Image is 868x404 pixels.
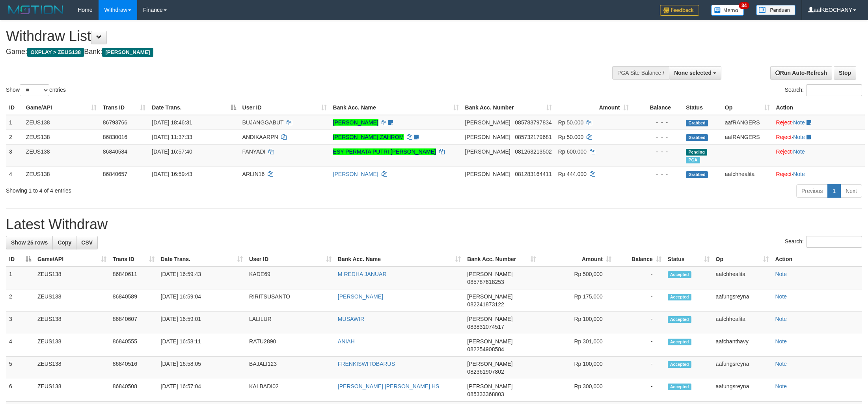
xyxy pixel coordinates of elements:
[6,183,356,195] div: Showing 1 to 4 of 4 entries
[464,252,539,267] th: Bank Acc. Number: activate to sort column ascending
[713,334,772,357] td: aafchanthavy
[242,119,284,126] span: BUJANGGABUT
[6,4,66,16] img: MOTION_logo.png
[465,119,510,126] span: [PERSON_NAME]
[20,84,49,96] select: Showentries
[615,357,665,379] td: -
[23,100,100,115] th: Game/API: activate to sort column ascending
[242,134,278,140] span: ANDIKAARPN
[796,184,828,198] a: Previous
[52,236,76,249] a: Copy
[467,279,504,285] span: Copy 085787618253 to clipboard
[6,357,34,379] td: 5
[6,217,862,232] h1: Latest Withdraw
[158,252,246,267] th: Date Trans.: activate to sort column ascending
[6,334,34,357] td: 4
[465,134,510,140] span: [PERSON_NAME]
[102,48,153,57] span: [PERSON_NAME]
[152,119,192,126] span: [DATE] 18:46:31
[686,149,707,156] span: Pending
[674,70,712,76] span: None selected
[635,148,680,156] div: - - -
[467,271,512,277] span: [PERSON_NAME]
[722,115,773,130] td: aafRANGERS
[539,357,615,379] td: Rp 100,000
[103,148,127,155] span: 86840584
[100,100,149,115] th: Trans ID: activate to sort column ascending
[665,252,713,267] th: Status: activate to sort column ascending
[558,171,587,177] span: Rp 444.000
[776,171,792,177] a: Reject
[686,134,708,141] span: Grabbed
[713,379,772,402] td: aafungsreyna
[635,133,680,141] div: - - -
[773,144,865,167] td: ·
[539,334,615,357] td: Rp 301,000
[6,144,23,167] td: 3
[635,119,680,126] div: - - -
[338,271,387,277] a: M REDHA JANUAR
[834,66,856,80] a: Stop
[793,148,805,155] a: Note
[773,115,865,130] td: ·
[158,312,246,334] td: [DATE] 16:59:01
[775,383,787,389] a: Note
[713,312,772,334] td: aafchhealita
[338,361,395,367] a: FRENKISWITOBARUS
[660,5,699,16] img: Feedback.jpg
[615,289,665,312] td: -
[683,100,722,115] th: Status
[6,167,23,181] td: 4
[669,66,721,80] button: None selected
[110,357,158,379] td: 86840516
[6,48,571,56] h4: Game: Bank:
[246,312,335,334] td: LALILUR
[467,293,512,300] span: [PERSON_NAME]
[158,357,246,379] td: [DATE] 16:58:05
[23,130,100,144] td: ZEUS138
[722,100,773,115] th: Op: activate to sort column ascending
[539,267,615,289] td: Rp 500,000
[775,271,787,277] a: Note
[612,66,669,80] div: PGA Site Balance /
[152,148,192,155] span: [DATE] 16:57:40
[149,100,239,115] th: Date Trans.: activate to sort column descending
[462,100,555,115] th: Bank Acc. Number: activate to sort column ascending
[722,130,773,144] td: aafRANGERS
[775,293,787,300] a: Note
[6,100,23,115] th: ID
[6,84,66,96] label: Show entries
[81,239,93,246] span: CSV
[34,357,110,379] td: ZEUS138
[711,5,744,16] img: Button%20Memo.svg
[6,312,34,334] td: 3
[773,130,865,144] td: ·
[515,148,551,155] span: Copy 081263213502 to clipboard
[333,134,404,140] a: [PERSON_NAME] ZAHROM
[103,134,127,140] span: 86830016
[467,324,504,330] span: Copy 083831074517 to clipboard
[668,294,691,300] span: Accepted
[515,171,551,177] span: Copy 081283164411 to clipboard
[668,361,691,368] span: Accepted
[686,157,700,163] span: Marked by aafkaynarin
[615,267,665,289] td: -
[110,267,158,289] td: 86840611
[6,28,571,44] h1: Withdraw List
[539,252,615,267] th: Amount: activate to sort column ascending
[6,236,53,249] a: Show 25 rows
[770,66,832,80] a: Run Auto-Refresh
[615,334,665,357] td: -
[34,379,110,402] td: ZEUS138
[558,134,584,140] span: Rp 50.000
[467,346,504,352] span: Copy 082254908584 to clipboard
[686,171,708,178] span: Grabbed
[246,252,335,267] th: User ID: activate to sort column ascending
[615,312,665,334] td: -
[785,84,862,96] label: Search:
[34,267,110,289] td: ZEUS138
[558,119,584,126] span: Rp 50.000
[246,289,335,312] td: RIRITSUSANTO
[158,267,246,289] td: [DATE] 16:59:43
[539,289,615,312] td: Rp 175,000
